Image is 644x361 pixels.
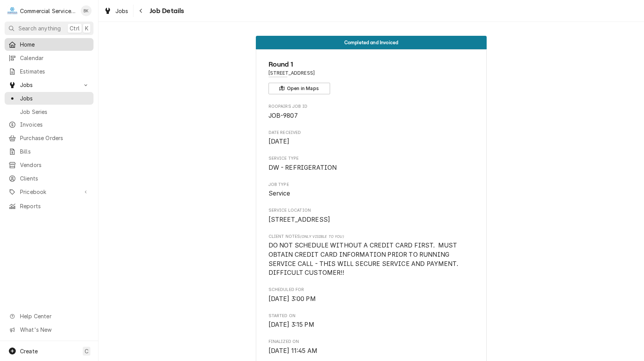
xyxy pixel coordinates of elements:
div: Job Type [269,182,474,198]
span: What's New [20,326,89,334]
span: Search anything [18,24,61,32]
span: Home [20,40,90,48]
div: Service Type [269,155,474,172]
span: Service Type [269,155,474,162]
a: Go to Help Center [5,310,93,323]
span: K [85,24,88,32]
span: Finalized On [269,339,474,345]
a: Jobs [101,5,132,17]
a: Go to Pricebook [5,186,93,198]
span: Scheduled For [269,287,474,293]
span: Date Received [269,130,474,136]
div: Date Received [269,130,474,146]
span: Vendors [20,161,90,169]
div: Service Location [269,207,474,224]
div: Client Information [269,59,474,94]
span: Name [269,59,474,70]
span: Completed and Invoiced [344,40,399,45]
a: Clients [5,172,93,185]
span: [DATE] 3:15 PM [269,321,314,328]
span: Finalized On [269,346,474,356]
span: Invoices [20,120,90,129]
span: Bills [20,147,90,155]
span: Service Location [269,215,474,224]
a: Jobs [5,92,93,105]
div: Status [256,36,487,49]
button: Open in Maps [269,83,330,94]
span: [DATE] 3:00 PM [269,295,316,303]
div: Commercial Service Co.'s Avatar [7,5,18,16]
a: Vendors [5,159,93,171]
div: BK [81,5,92,16]
span: DW - REFRIGERATION [269,164,337,171]
span: (Only Visible to You) [300,234,344,239]
span: Jobs [20,81,78,89]
span: Help Center [20,312,89,320]
span: Service Location [269,207,474,214]
a: Bills [5,145,93,158]
span: C [85,347,88,355]
span: DO NOT SCHEDULE WITHOUT A CREDIT CARD FIRST. MUST OBTAIN CREDIT CARD INFORMATION PRIOR TO RUNNING... [269,242,459,276]
span: Address [269,70,474,77]
a: Reports [5,200,93,212]
a: Calendar [5,52,93,64]
span: Create [20,348,38,354]
span: Roopairs Job ID [269,111,474,120]
div: Scheduled For [269,287,474,303]
span: Clients [20,174,90,182]
span: [STREET_ADDRESS] [269,216,330,223]
div: [object Object] [269,234,474,277]
span: [object Object] [269,241,474,277]
a: Job Series [5,105,93,118]
div: C [7,5,18,16]
a: Invoices [5,118,93,131]
span: Job Type [269,189,474,198]
span: Scheduled For [269,294,474,304]
a: Home [5,38,93,51]
a: Go to Jobs [5,79,93,91]
span: Client Notes [269,234,474,240]
span: Jobs [115,7,128,15]
div: Brian Key's Avatar [81,5,92,16]
a: Estimates [5,65,93,78]
div: Roopairs Job ID [269,104,474,120]
span: Job Details [147,6,184,16]
span: Roopairs Job ID [269,104,474,110]
span: [DATE] [269,138,290,145]
div: Started On [269,313,474,329]
button: Search anythingCtrlK [5,22,93,35]
button: Navigate back [135,5,147,17]
span: Service [269,190,290,197]
span: Ctrl [70,24,80,32]
div: Finalized On [269,339,474,355]
span: Pricebook [20,188,78,196]
span: Reports [20,202,90,210]
span: Calendar [20,54,90,62]
span: JOB-9807 [269,112,298,119]
a: Purchase Orders [5,132,93,144]
span: Estimates [20,67,90,75]
span: Purchase Orders [20,134,90,142]
span: Job Type [269,182,474,188]
span: Job Series [20,108,90,116]
span: Service Type [269,163,474,172]
span: Started On [269,313,474,319]
span: Started On [269,320,474,329]
span: Jobs [20,94,90,102]
div: Commercial Service Co. [20,7,77,15]
span: Date Received [269,137,474,146]
a: Go to What's New [5,323,93,336]
span: [DATE] 11:45 AM [269,347,317,354]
